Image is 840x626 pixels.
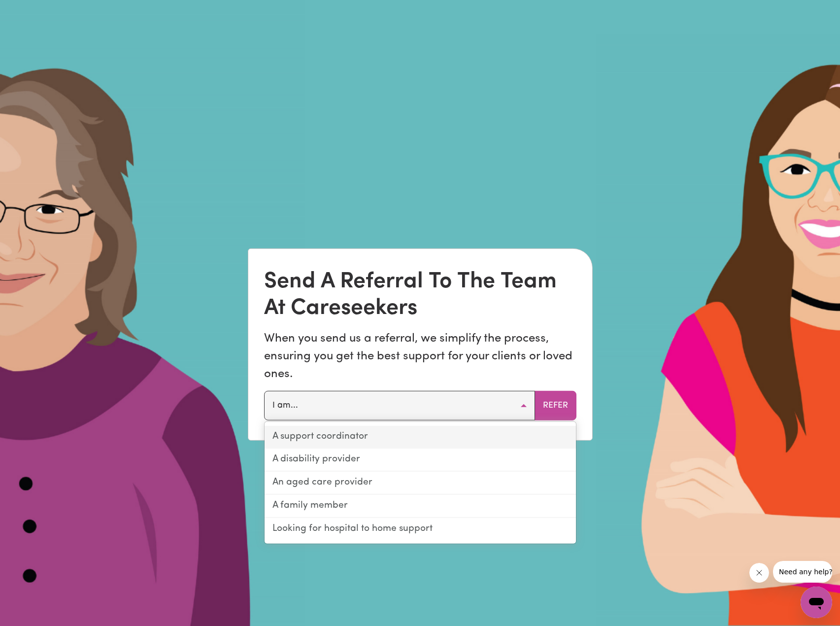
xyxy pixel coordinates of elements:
button: Refer [535,390,576,420]
iframe: Close message [749,563,769,583]
p: When you send us a referral, we simplify the process, ensuring you get the best support for your ... [264,329,576,383]
button: I am... [264,390,535,420]
a: A disability provider [265,449,576,472]
a: A support coordinator [265,425,576,449]
div: Send A Referral To The Team At Careseekers [264,268,576,321]
a: Looking for hospital to home support [265,518,576,540]
div: I am... [264,421,576,544]
a: An aged care provider [265,472,576,495]
a: A family member [265,495,576,518]
iframe: Button to launch messaging window [801,587,832,618]
span: Need any help? [6,7,60,15]
iframe: Message from company [773,561,832,583]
